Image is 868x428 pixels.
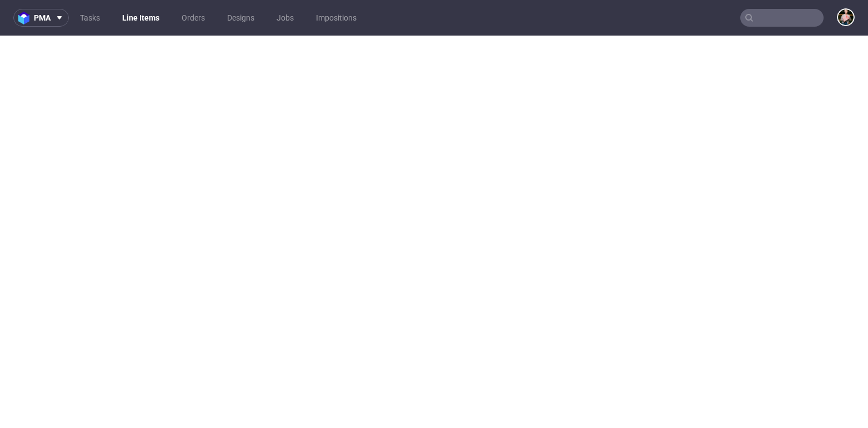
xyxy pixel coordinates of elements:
span: pma [34,14,51,22]
img: Marta Tomaszewska [838,9,854,25]
button: pma [13,9,69,27]
a: Line Items [116,9,166,27]
a: Orders [175,9,212,27]
img: logo [18,12,34,24]
a: Tasks [73,9,107,27]
a: Designs [220,9,261,27]
a: Impositions [309,9,363,27]
a: Jobs [270,9,300,27]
